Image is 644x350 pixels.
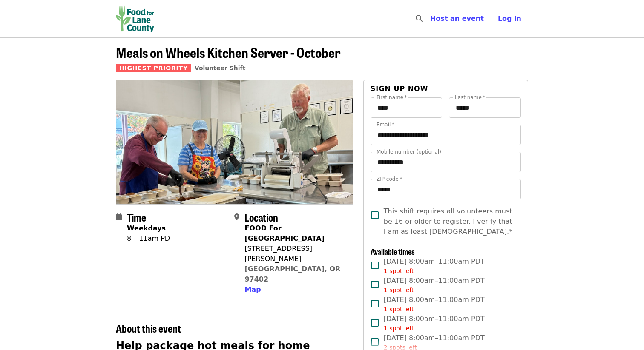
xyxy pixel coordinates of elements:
a: Host an event [430,14,484,23]
span: About this event [116,321,181,336]
span: Available times [371,246,415,257]
strong: FOOD For [GEOGRAPHIC_DATA] [244,224,324,242]
a: [GEOGRAPHIC_DATA], OR 97402 [244,265,340,283]
input: Last name [449,97,521,118]
strong: Weekdays [127,224,166,232]
img: Meals on Wheels Kitchen Server - October organized by FOOD For Lane County [116,80,353,204]
button: Map [244,285,261,295]
i: calendar icon [116,213,122,221]
a: Volunteer Shift [195,65,246,71]
span: [DATE] 8:00am–11:00am PDT [384,314,485,333]
span: This shift requires all volunteers must be 16 or older to register. I verify that I am as least [... [384,206,514,237]
span: Location [244,210,278,225]
div: 8 – 11am PDT [127,233,174,244]
span: 1 spot left [384,267,414,274]
div: [STREET_ADDRESS][PERSON_NAME] [244,244,346,264]
span: Map [244,285,261,293]
i: search icon [416,14,423,23]
button: Log in [491,10,528,27]
span: Meals on Wheels Kitchen Server - October [116,42,341,62]
span: 1 spot left [384,306,414,313]
span: [DATE] 8:00am–11:00am PDT [384,295,485,314]
i: map-marker-alt icon [234,213,239,221]
label: Last name [455,95,485,100]
label: Mobile number (optional) [377,149,441,154]
input: Mobile number (optional) [371,152,521,172]
img: FOOD For Lane County - Home [116,5,154,32]
input: First name [371,97,443,118]
label: First name [377,95,407,100]
label: Email [377,122,394,127]
span: Sign up now [371,85,428,93]
span: Highest Priority [116,64,191,72]
span: 1 spot left [384,325,414,332]
span: [DATE] 8:00am–11:00am PDT [384,276,485,295]
label: ZIP code [377,176,402,182]
span: 1 spot left [384,287,414,293]
input: Email [371,125,521,145]
span: [DATE] 8:00am–11:00am PDT [384,256,485,276]
span: Time [127,210,146,225]
input: Search [428,9,434,29]
span: Log in [498,14,521,23]
input: ZIP code [371,179,521,199]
